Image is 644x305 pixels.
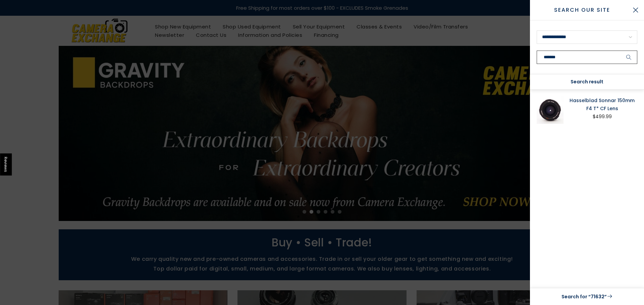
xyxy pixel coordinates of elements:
[567,96,637,112] a: Hasselblad Sonnar 150mm F4 T* CF Lens
[537,6,627,14] span: Search Our Site
[593,112,612,121] div: $499.99
[530,74,644,90] div: Search result
[537,292,637,301] a: Search for “71632”
[537,96,563,124] img: Hasselblad Sonnar 150mm F4 T* CF Lens Medium Format Equipment - Medium Format Lenses - Hasselblad...
[627,2,644,18] button: Close Search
